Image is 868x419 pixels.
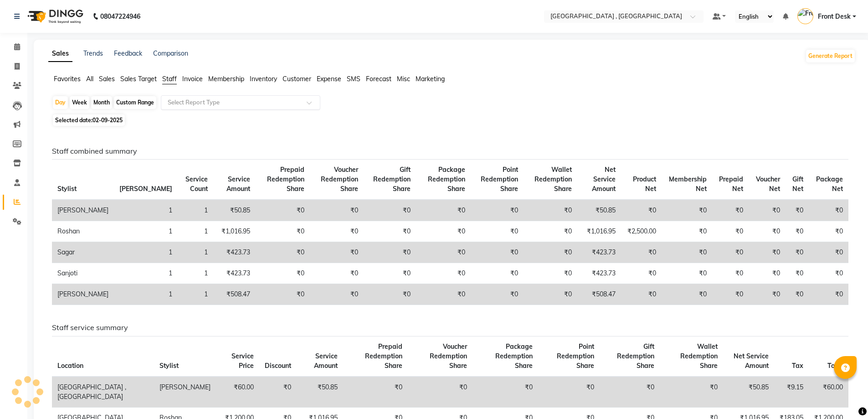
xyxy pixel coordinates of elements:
td: ₹0 [256,200,310,221]
button: Generate Report [806,50,855,62]
span: Point Redemption Share [481,166,518,193]
span: 02-09-2025 [92,117,123,124]
td: ₹0 [749,242,786,263]
td: ₹0 [256,263,310,284]
span: SMS [347,75,360,83]
td: ₹50.85 [723,377,774,408]
span: Gift Net [792,175,803,193]
td: 1 [178,284,213,305]
td: [GEOGRAPHIC_DATA] , [GEOGRAPHIC_DATA] [52,377,154,408]
span: Front Desk [818,12,851,21]
span: Staff [162,75,177,83]
div: Week [70,96,89,109]
span: Service Price [231,352,254,370]
td: ₹0 [749,263,786,284]
span: Service Count [185,175,208,193]
a: Sales [48,46,72,62]
td: ₹0 [310,200,364,221]
div: Custom Range [114,96,156,109]
span: Inventory [250,75,277,83]
td: ₹0 [256,221,310,242]
span: Invoice [182,75,203,83]
span: Package Net [816,175,843,193]
span: Gift Redemption Share [617,342,654,370]
td: ₹0 [524,242,577,263]
span: Misc [397,75,410,83]
td: ₹423.73 [577,263,621,284]
td: ₹0 [471,263,524,284]
img: Front Desk [797,8,813,24]
td: ₹0 [712,221,749,242]
span: Stylist [57,185,77,193]
td: ₹0 [662,221,712,242]
td: ₹423.73 [213,263,255,284]
td: 1 [114,242,178,263]
td: 1 [178,221,213,242]
td: ₹0 [471,242,524,263]
span: Sales Target [120,75,157,83]
span: Service Amount [226,175,250,193]
h6: Staff combined summary [52,147,848,155]
td: ₹0 [749,284,786,305]
td: ₹0 [473,377,538,408]
span: Location [57,362,83,370]
span: Voucher Redemption Share [321,166,358,193]
a: Trends [83,49,103,57]
span: Sales [99,75,115,83]
td: 1 [114,263,178,284]
td: ₹0 [809,284,848,305]
td: ₹0 [259,377,297,408]
td: ₹0 [621,242,662,263]
span: Point Redemption Share [557,342,594,370]
td: ₹1,016.95 [213,221,255,242]
td: ₹0 [256,242,310,263]
a: Comparison [153,49,188,57]
td: ₹0 [364,284,416,305]
span: Wallet Redemption Share [680,342,718,370]
td: ₹0 [712,263,749,284]
span: Favorites [54,75,81,83]
td: Sagar [52,242,114,263]
td: ₹60.00 [809,377,848,408]
span: All [86,75,93,83]
td: ₹50.85 [297,377,343,408]
td: Roshan [52,221,114,242]
span: Discount [265,362,291,370]
td: ₹0 [712,284,749,305]
span: Forecast [366,75,391,83]
td: 1 [178,263,213,284]
span: Prepaid Redemption Share [365,342,402,370]
div: Day [53,96,68,109]
td: ₹0 [809,221,848,242]
td: ₹0 [364,242,416,263]
td: ₹0 [786,242,809,263]
span: Package Redemption Share [428,166,465,193]
span: Prepaid Redemption Share [267,166,304,193]
td: ₹0 [621,200,662,221]
td: ₹0 [749,221,786,242]
td: ₹0 [416,200,471,221]
span: Service Amount [314,352,338,370]
span: Marketing [416,75,445,83]
td: ₹0 [662,284,712,305]
span: Package Redemption Share [495,342,533,370]
span: Total [827,362,843,370]
span: Selected date: [53,114,125,126]
td: ₹0 [662,263,712,284]
td: ₹9.15 [774,377,809,408]
td: ₹423.73 [577,242,621,263]
td: [PERSON_NAME] [52,200,114,221]
td: ₹0 [621,263,662,284]
td: ₹0 [364,221,416,242]
span: Net Service Amount [592,166,616,193]
td: 1 [114,284,178,305]
span: Stylist [159,362,179,370]
td: 1 [114,221,178,242]
td: ₹508.47 [577,284,621,305]
td: ₹0 [600,377,660,408]
span: Tax [792,362,803,370]
td: ₹0 [524,263,577,284]
span: Expense [317,75,341,83]
h6: Staff service summary [52,323,848,332]
td: 1 [114,200,178,221]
